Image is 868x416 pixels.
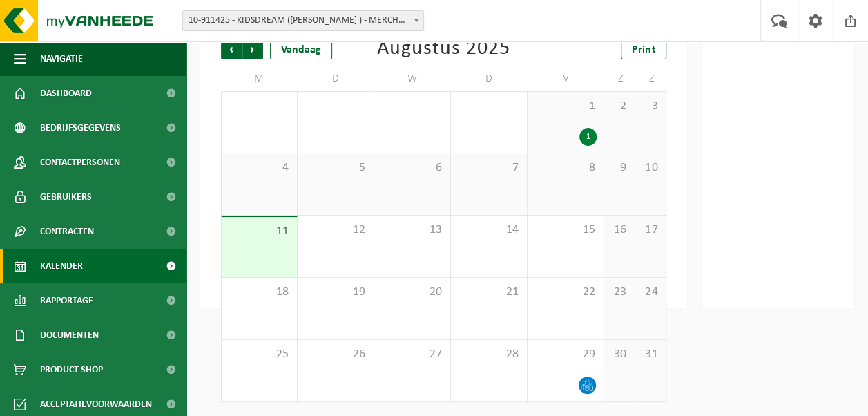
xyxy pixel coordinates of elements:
span: Rapportage [40,283,93,318]
td: D [451,66,528,91]
span: 23 [611,285,628,300]
div: 1 [579,128,597,146]
span: Vorige [221,39,242,59]
span: 29 [305,99,367,114]
span: 31 [642,347,659,362]
span: 21 [458,285,520,300]
span: Contracten [40,214,94,249]
a: Print [621,39,666,59]
span: 12 [305,223,367,238]
span: 30 [381,99,443,114]
span: Product Shop [40,352,103,387]
span: 14 [458,223,520,238]
span: 10 [642,160,659,176]
div: Vandaag [270,39,332,59]
span: 27 [381,347,443,362]
td: W [374,66,451,91]
td: Z [604,66,635,91]
td: D [298,66,374,91]
span: 2 [611,99,628,114]
span: 4 [229,160,290,176]
span: Kalender [40,249,83,283]
span: 20 [381,285,443,300]
span: Documenten [40,318,99,352]
span: 15 [534,223,597,238]
span: 11 [229,224,290,239]
span: 10-911425 - KIDSDREAM (VAN RIET, NATHALIE ) - MERCHTEM [182,10,424,31]
span: 19 [305,285,367,300]
span: 8 [534,160,597,176]
span: 24 [642,285,659,300]
div: Augustus 2025 [377,39,510,59]
span: 29 [534,347,597,362]
span: Volgende [242,39,263,59]
td: M [221,66,298,91]
span: 7 [458,160,520,176]
span: 9 [611,160,628,176]
td: V [528,66,604,91]
span: 30 [611,347,628,362]
span: Navigatie [40,41,83,76]
span: Bedrijfsgegevens [40,111,121,145]
td: Z [635,66,666,91]
span: 28 [229,99,290,114]
span: 18 [229,285,290,300]
span: 10-911425 - KIDSDREAM (VAN RIET, NATHALIE ) - MERCHTEM [183,11,423,30]
span: 25 [229,347,290,362]
span: 6 [381,160,443,176]
span: Dashboard [40,76,92,111]
span: Contactpersonen [40,145,120,180]
span: 17 [642,223,659,238]
span: 28 [458,347,520,362]
span: 16 [611,223,628,238]
span: 1 [534,99,597,114]
span: 31 [458,99,520,114]
span: 5 [305,160,367,176]
span: 13 [381,223,443,238]
span: Print [632,44,655,55]
span: 22 [534,285,597,300]
span: 26 [305,347,367,362]
span: Gebruikers [40,180,92,214]
span: 3 [642,99,659,114]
